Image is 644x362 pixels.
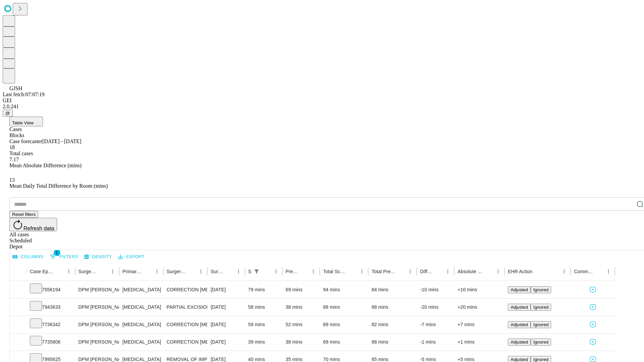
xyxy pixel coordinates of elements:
[406,267,415,276] button: Menu
[372,281,414,298] div: 84 mins
[54,249,60,256] span: 1
[559,267,569,276] button: Menu
[167,299,204,316] div: PARTIAL EXCISION PHALANX OF TOE
[167,269,186,274] div: Surgery Name
[12,212,36,217] span: Reset filters
[30,269,54,274] div: Case Epic Id
[533,357,548,362] span: Ignored
[323,269,347,274] div: Total Scheduled Duration
[531,304,551,311] button: Ignored
[458,269,483,274] div: Absolute Difference
[248,299,279,316] div: 58 mins
[55,267,64,276] button: Sort
[78,299,116,316] div: DPM [PERSON_NAME] [PERSON_NAME]
[299,267,309,276] button: Sort
[533,340,548,345] span: Ignored
[9,138,42,144] span: Case forecaster
[248,281,279,298] div: 79 mins
[9,163,82,168] span: Mean Absolute Difference (mins)
[508,339,531,346] button: Adjusted
[13,302,23,313] button: Expand
[286,269,299,274] div: Predicted In Room Duration
[252,267,261,276] button: Show filters
[348,267,357,276] button: Sort
[493,267,503,276] button: Menu
[9,157,19,162] span: 7.17
[396,267,406,276] button: Sort
[323,316,365,333] div: 89 mins
[9,85,22,91] span: GJSH
[443,267,452,276] button: Menu
[143,267,152,276] button: Sort
[372,269,396,274] div: Total Predicted Duration
[3,98,641,104] div: GEI
[167,334,204,351] div: CORRECTION [MEDICAL_DATA]
[420,316,451,333] div: -7 mins
[271,267,281,276] button: Menu
[531,339,551,346] button: Ignored
[420,281,451,298] div: -10 mins
[9,117,43,126] button: Table View
[323,334,365,351] div: 69 mins
[3,110,13,117] button: @
[211,269,224,274] div: Surgery Date
[224,267,234,276] button: Sort
[9,218,57,231] button: Refresh data
[122,316,160,333] div: [MEDICAL_DATA]
[594,267,604,276] button: Sort
[533,267,542,276] button: Sort
[42,138,81,144] span: [DATE] - [DATE]
[420,334,451,351] div: -1 mins
[3,104,641,110] div: 2.0.241
[511,357,528,362] span: Adjusted
[458,334,501,351] div: +1 mins
[12,120,34,125] span: Table View
[78,316,116,333] div: DPM [PERSON_NAME] [PERSON_NAME]
[252,267,261,276] div: 1 active filter
[286,316,317,333] div: 52 mins
[372,299,414,316] div: 68 mins
[420,299,451,316] div: -20 mins
[122,299,160,316] div: [MEDICAL_DATA]
[23,226,54,231] span: Refresh data
[211,316,241,333] div: [DATE]
[211,299,241,316] div: [DATE]
[122,281,160,298] div: [MEDICAL_DATA]
[508,321,531,328] button: Adjusted
[458,281,501,298] div: +10 mins
[9,150,33,156] span: Total cases
[211,334,241,351] div: [DATE]
[234,267,243,276] button: Menu
[78,334,116,351] div: DPM [PERSON_NAME] [PERSON_NAME]
[78,281,116,298] div: DPM [PERSON_NAME] [PERSON_NAME]
[262,267,271,276] button: Sort
[533,287,548,292] span: Ignored
[83,252,114,262] button: Density
[9,144,15,150] span: 18
[108,267,117,276] button: Menu
[323,281,365,298] div: 94 mins
[13,337,23,348] button: Expand
[420,269,433,274] div: Difference
[508,304,531,311] button: Adjusted
[152,267,162,276] button: Menu
[13,319,23,331] button: Expand
[511,287,528,292] span: Adjusted
[78,269,98,274] div: Surgeon Name
[30,334,72,351] div: 7735806
[11,252,45,262] button: Select columns
[511,322,528,327] span: Adjusted
[48,251,80,262] button: Show filters
[508,286,531,293] button: Adjusted
[248,269,251,274] div: Scheduled In Room Duration
[434,267,443,276] button: Sort
[30,316,72,333] div: 7736342
[30,299,72,316] div: 7943633
[604,267,613,276] button: Menu
[9,183,108,189] span: Mean Daily Total Difference by Room (mins)
[511,340,528,345] span: Adjusted
[533,305,548,310] span: Ignored
[13,284,23,296] button: Expand
[167,316,204,333] div: CORRECTION [MEDICAL_DATA]
[248,334,279,351] div: 39 mins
